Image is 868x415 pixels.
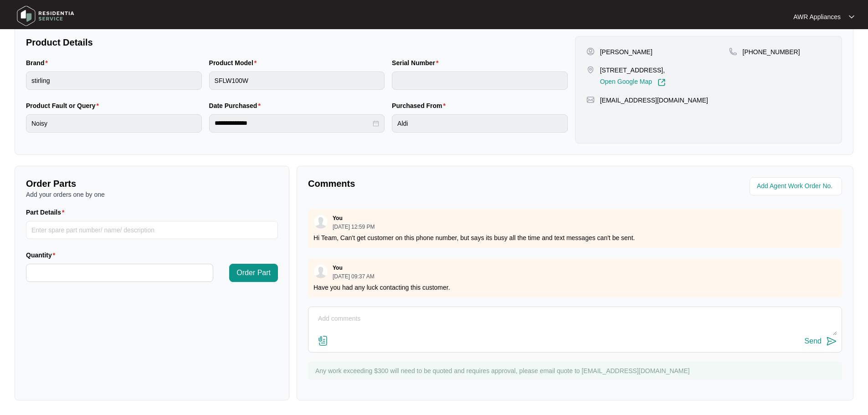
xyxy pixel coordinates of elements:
img: user.svg [314,265,328,278]
input: Quantity [26,264,213,282]
p: You [333,264,343,272]
p: [PHONE_NUMBER] [743,47,800,56]
button: Order Part [229,264,278,282]
p: Order Parts [26,177,278,190]
input: Date Purchased [215,118,371,128]
img: map-pin [729,47,737,56]
p: Comments [308,177,569,190]
img: residentia service logo [14,2,77,30]
p: Have you had any luck contacting this customer. [313,283,837,292]
p: You [333,215,343,222]
label: Quantity [26,251,59,260]
img: map-pin [586,96,595,104]
p: Product Details [26,36,568,49]
img: send-icon.svg [826,336,837,347]
img: file-attachment-doc.svg [318,335,329,346]
p: [DATE] 12:59 PM [333,224,375,230]
div: Send [805,337,822,345]
label: Date Purchased [209,101,264,110]
label: Part Details [26,208,68,217]
input: Brand [26,72,202,90]
img: Link-External [657,78,666,87]
input: Serial Number [392,72,568,90]
label: Product Model [209,58,261,67]
p: [PERSON_NAME] [600,47,652,56]
input: Add Agent Work Order No. [757,181,837,192]
img: user.svg [314,215,328,229]
p: Add your orders one by one [26,190,278,199]
span: Order Part [236,267,271,278]
p: [STREET_ADDRESS], [600,66,666,75]
label: Purchased From [392,101,449,110]
img: user-pin [586,47,595,56]
input: Product Fault or Query [26,114,202,133]
p: AWR Appliances [793,12,841,21]
button: Send [805,335,837,348]
p: [EMAIL_ADDRESS][DOMAIN_NAME] [600,96,708,105]
label: Product Fault or Query [26,101,103,110]
label: Serial Number [392,58,442,67]
img: dropdown arrow [849,15,854,19]
input: Purchased From [392,114,568,133]
img: map-pin [586,66,595,74]
input: Part Details [26,221,278,239]
a: Open Google Map [600,78,666,87]
label: Brand [26,58,51,67]
p: [DATE] 09:37 AM [333,274,375,279]
p: Hi Team, Can't get customer on this phone number, but says its busy all the time and text message... [313,233,837,242]
input: Product Model [209,72,385,90]
p: Any work exceeding $300 will need to be quoted and requires approval, please email quote to [EMAI... [315,366,837,375]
